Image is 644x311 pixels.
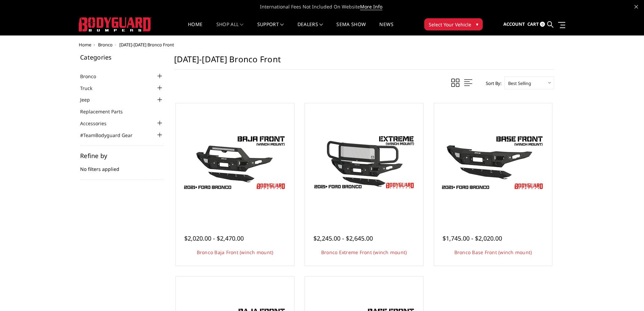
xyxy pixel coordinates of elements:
span: $2,020.00 - $2,470.00 [184,234,244,242]
a: Cart 0 [527,15,545,34]
a: Support [257,22,284,35]
span: [DATE]-[DATE] Bronco Front [119,42,174,48]
span: ▾ [476,21,478,28]
a: Bronco [80,73,104,80]
a: Account [503,15,525,34]
div: No filters applied [80,153,164,180]
h1: [DATE]-[DATE] Bronco Front [174,54,554,70]
span: Select Your Vehicle [429,21,471,28]
a: Accessories [80,120,115,127]
a: shop all [216,22,244,35]
button: Select Your Vehicle [424,18,483,30]
a: Dealers [297,22,323,35]
h5: Refine by [80,153,164,159]
h5: Categories [80,54,164,60]
img: BODYGUARD BUMPERS [79,17,151,31]
a: More Info [360,3,382,10]
span: 0 [540,22,545,27]
a: Bronco [98,42,113,48]
span: $1,745.00 - $2,020.00 [443,234,502,242]
a: Truck [80,85,101,92]
a: Freedom Series - Bronco Base Front Bumper Bronco Base Front (winch mount) [436,105,551,220]
a: SEMA Show [336,22,366,35]
a: Replacement Parts [80,108,131,115]
a: Bronco Baja Front (winch mount) [197,249,273,256]
a: Bronco Base Front (winch mount) [454,249,532,256]
a: Jeep [80,96,98,103]
a: Home [188,22,202,35]
a: Bodyguard Ford Bronco Bronco Baja Front (winch mount) [177,105,292,220]
span: Account [503,21,525,27]
span: $2,245.00 - $2,645.00 [313,234,373,242]
a: Bronco Extreme Front (winch mount) Bronco Extreme Front (winch mount) [307,105,422,220]
a: News [379,22,393,35]
a: Bronco Extreme Front (winch mount) [321,249,407,256]
label: Sort By: [482,78,501,88]
a: Home [79,42,91,48]
a: #TeamBodyguard Gear [80,132,141,139]
span: Cart [527,21,539,27]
